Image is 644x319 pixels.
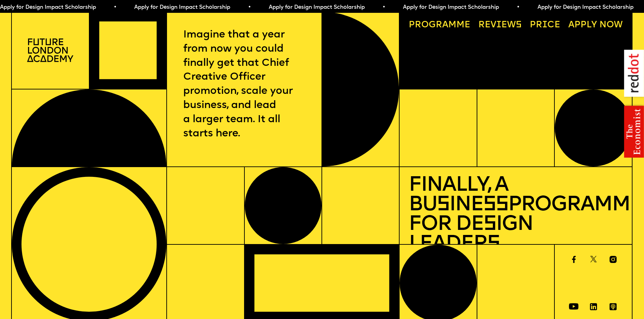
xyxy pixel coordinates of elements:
span: s [437,195,449,215]
span: • [114,5,117,10]
span: • [382,5,385,10]
h1: Finally, a Bu ine Programme for De ign Leader [409,176,623,254]
span: • [248,5,251,10]
span: A [568,21,574,30]
span: ss [483,195,508,215]
a: Programme [404,16,475,34]
span: s [483,214,496,235]
span: s [487,234,500,255]
span: a [442,21,448,30]
a: Price [525,16,565,34]
a: Reviews [474,16,526,34]
p: Imagine that a year from now you could finally get that Chief Creative Officer promotion, scale y... [183,28,306,141]
a: Apply now [564,16,627,34]
span: • [517,5,520,10]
